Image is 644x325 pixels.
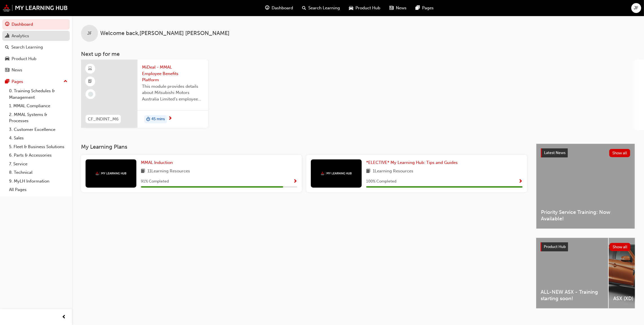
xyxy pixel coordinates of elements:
[88,116,119,122] span: CF_INDINT_M6
[141,159,175,166] a: MMAL Induction
[541,148,630,157] a: Latest NewsShow all
[610,243,631,251] button: Show all
[396,5,407,11] span: News
[7,134,70,142] a: 4. Sales
[366,178,396,185] span: 100 % Completed
[141,168,145,175] span: book-icon
[541,289,604,302] span: ALL-NEW ASX - Training starting soon!
[12,67,22,73] div: News
[536,238,608,308] a: ALL-NEW ASX - Training starting soon!
[366,168,370,175] span: book-icon
[12,78,23,85] div: Pages
[11,44,43,50] div: Search Learning
[95,172,126,175] img: mmal
[5,22,9,27] span: guage-icon
[518,179,523,184] span: Show Progress
[62,314,66,321] span: prev-icon
[366,160,458,165] span: *ELECTIVE* My Learning Hub: Tips and Guides
[81,60,208,128] a: CF_INDINT_M6MiDeal - MMAL Employee Benefits PlatformThis module provides details about Mitsubishi...
[7,87,70,102] a: 0. Training Schedules & Management
[293,178,297,185] button: Show Progress
[2,65,70,75] a: News
[72,51,644,57] h3: Next up for me
[2,19,70,30] a: Dashboard
[416,5,420,12] span: pages-icon
[7,160,70,168] a: 7. Service
[64,78,67,85] span: up-icon
[7,151,70,160] a: 6. Parts & Accessories
[541,242,630,251] a: Product HubShow all
[146,116,150,123] span: duration-icon
[298,2,345,14] a: search-iconSearch Learning
[7,185,70,194] a: All Pages
[390,5,394,12] span: news-icon
[302,5,306,12] span: search-icon
[544,244,566,249] span: Product Hub
[5,79,9,84] span: pages-icon
[141,160,173,165] span: MMAL Induction
[634,5,639,11] span: JF
[349,5,353,12] span: car-icon
[7,102,70,110] a: 1. MMAL Compliance
[5,68,9,73] span: news-icon
[7,142,70,151] a: 5. Fleet & Business Solutions
[385,2,411,14] a: news-iconNews
[88,92,93,97] span: learningRecordVerb_NONE-icon
[142,64,204,83] span: MiDeal - MMAL Employee Benefits Platform
[541,209,630,222] span: Priority Service Training: Now Available!
[2,42,70,52] a: Search Learning
[272,5,293,11] span: Dashboard
[87,30,92,37] span: JF
[3,4,68,12] img: mmal
[536,144,635,229] a: Latest NewsShow allPriority Service Training: Now Available!
[7,110,70,125] a: 2. MMAL Systems & Processes
[356,5,381,11] span: Product Hub
[544,150,566,155] span: Latest News
[293,179,297,184] span: Show Progress
[7,177,70,186] a: 9. MyLH Information
[2,54,70,64] a: Product Hub
[151,116,165,122] span: 45 mins
[168,116,172,121] span: next-icon
[88,65,92,73] span: learningResourceType_ELEARNING-icon
[309,5,340,11] span: Search Learning
[12,33,29,39] div: Analytics
[81,144,527,150] h3: My Learning Plans
[321,172,352,175] img: mmal
[100,30,230,37] span: Welcome back , [PERSON_NAME] [PERSON_NAME]
[422,5,434,11] span: Pages
[7,168,70,177] a: 8. Technical
[2,18,70,76] button: DashboardAnalyticsSearch LearningProduct HubNews
[147,168,190,175] span: 11 Learning Resources
[7,125,70,134] a: 3. Customer Excellence
[609,149,630,157] button: Show all
[373,168,413,175] span: 1 Learning Resources
[518,178,523,185] button: Show Progress
[88,78,92,85] span: booktick-icon
[2,76,70,87] button: Pages
[366,159,460,166] a: *ELECTIVE* My Learning Hub: Tips and Guides
[631,3,641,13] button: JF
[265,5,270,12] span: guage-icon
[5,45,9,50] span: search-icon
[345,2,385,14] a: car-iconProduct Hub
[261,2,298,14] a: guage-iconDashboard
[142,83,204,102] span: This module provides details about Mitsubishi Motors Australia Limited’s employee benefits platfo...
[5,34,9,39] span: chart-icon
[411,2,438,14] a: pages-iconPages
[12,56,36,62] div: Product Hub
[2,31,70,41] a: Analytics
[5,56,9,62] span: car-icon
[141,178,169,185] span: 91 % Completed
